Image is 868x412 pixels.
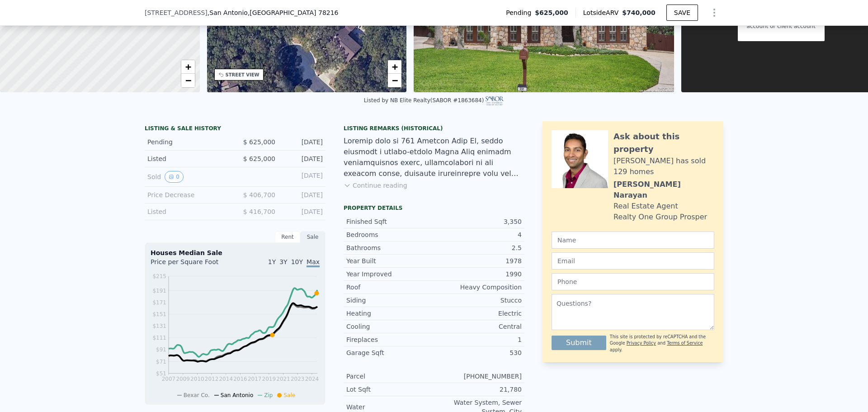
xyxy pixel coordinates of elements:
tspan: 2012 [205,376,219,382]
div: Water [346,403,434,412]
div: Siding [346,296,434,305]
a: Zoom out [181,74,195,87]
tspan: $111 [152,335,166,341]
div: Listed [147,154,228,163]
span: $ 625,000 [243,155,275,162]
a: Privacy Policy [627,341,656,346]
div: Heating [346,309,434,318]
div: [DATE] [283,171,323,183]
div: Electric [434,309,522,318]
div: Year Improved [346,270,434,279]
div: Sale [300,231,325,243]
tspan: $215 [152,273,166,279]
div: Garage Sqft [346,348,434,357]
div: 3,350 [434,217,522,226]
span: , San Antonio [208,8,339,17]
div: This site is protected by reCAPTCHA and the Google and apply. [610,334,714,353]
tspan: $91 [156,346,166,353]
tspan: $131 [152,323,166,329]
tspan: 2014 [219,376,233,382]
button: Show Options [705,4,723,22]
div: Bathrooms [346,243,434,252]
div: [PERSON_NAME] Narayan [613,179,714,201]
button: Continue reading [344,181,407,190]
tspan: $51 [156,370,166,377]
div: Fireplaces [346,335,434,344]
div: Houses Median Sale [151,248,320,257]
div: Property details [344,204,524,212]
input: Email [552,252,714,270]
tspan: 2024 [305,376,319,382]
span: $625,000 [535,8,568,17]
div: 4 [434,230,522,239]
span: + [392,61,398,72]
div: Real Estate Agent [613,201,678,212]
span: Lotside ARV [583,8,622,17]
div: Price Decrease [147,190,228,199]
span: 3Y [279,258,287,265]
div: Lot Sqft [346,385,434,394]
div: Stucco [434,296,522,305]
div: [PERSON_NAME] has sold 129 homes [613,156,714,177]
div: Bedrooms [346,230,434,239]
div: Listed [147,207,228,216]
tspan: 2017 [248,376,262,382]
tspan: $171 [152,299,166,306]
div: [DATE] [283,154,323,163]
tspan: 2007 [162,376,176,382]
span: $ 416,700 [243,208,275,215]
div: 1978 [434,256,522,265]
div: [DATE] [283,190,323,199]
tspan: 2023 [291,376,305,382]
span: − [185,75,191,86]
input: Name [552,232,714,249]
div: LISTING & SALE HISTORY [145,125,325,134]
tspan: 2009 [176,376,190,382]
tspan: 2010 [190,376,204,382]
div: Rent [275,231,300,243]
button: Submit [552,336,606,350]
div: Central [434,322,522,331]
div: Realty One Group Prosper [613,212,707,223]
tspan: $71 [156,359,166,365]
span: [STREET_ADDRESS] [145,8,208,17]
span: Pending [506,8,535,17]
div: Ask about this property [613,130,714,156]
span: 1Y [268,258,276,265]
tspan: 2016 [233,376,247,382]
div: Sold [147,171,228,183]
span: $ 406,700 [243,191,275,199]
div: 1990 [434,270,522,279]
div: 1 [434,335,522,344]
div: STREET VIEW [226,71,259,78]
span: $ 625,000 [243,138,275,146]
button: SAVE [666,5,698,21]
a: Zoom out [388,74,401,87]
div: account or client account [747,22,816,30]
tspan: 2019 [262,376,276,382]
input: Phone [552,273,714,290]
tspan: $151 [152,311,166,317]
div: [DATE] [283,207,323,216]
div: Listed by NB Elite Realty (SABOR #1863684) [364,97,505,104]
div: 530 [434,348,522,357]
div: [DATE] [283,137,323,147]
span: Sale [283,392,295,398]
span: 10Y [291,258,303,265]
a: Zoom in [181,60,195,74]
div: Loremip dolo si 761 Ametcon Adip El, seddo eiusmodt i utlabo-etdolo Magna Aliq enimadm veniamquis... [344,136,524,179]
span: Zip [264,392,273,398]
a: Zoom in [388,60,401,74]
div: 2.5 [434,243,522,252]
span: Bexar Co. [184,392,210,398]
div: [PHONE_NUMBER] [434,372,522,381]
img: SABOR Logo [486,96,504,105]
span: San Antonio [221,392,254,398]
a: Terms of Service [667,341,703,346]
button: View historical data [165,171,184,183]
span: $740,000 [622,9,656,16]
div: 21,780 [434,385,522,394]
div: Roof [346,283,434,292]
div: Listing Remarks (Historical) [344,125,524,132]
div: Year Built [346,256,434,265]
